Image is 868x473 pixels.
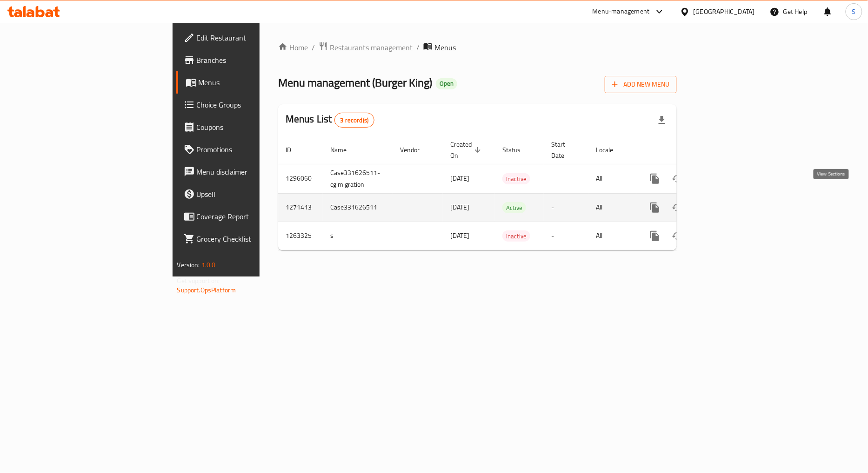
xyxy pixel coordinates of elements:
[286,144,303,155] span: ID
[666,225,688,247] button: Change Status
[450,139,484,161] span: Created On
[197,99,310,110] span: Choice Groups
[177,259,200,271] span: Version:
[502,231,530,242] span: Inactive
[636,136,741,164] th: Actions
[335,116,374,125] span: 3 record(s)
[197,189,310,200] span: Upsell
[323,222,393,250] td: s
[176,161,318,183] a: Menu disclaimer
[502,203,526,213] span: Active
[694,7,755,17] div: [GEOGRAPHIC_DATA]
[852,7,856,17] span: S
[177,275,220,287] span: Get support on:
[197,54,310,66] span: Branches
[197,166,310,177] span: Menu disclaimer
[450,172,469,184] span: [DATE]
[278,136,741,250] table: enhanced table
[593,6,650,17] div: Menu-management
[588,164,636,193] td: All
[197,122,310,133] span: Coupons
[177,284,236,296] a: Support.OpsPlatform
[197,233,310,244] span: Grocery Checklist
[323,193,393,222] td: Case331626511
[544,222,588,250] td: -
[176,228,318,250] a: Grocery Checklist
[436,78,457,89] div: Open
[502,174,530,184] span: Inactive
[176,138,318,161] a: Promotions
[416,42,420,53] li: /
[197,211,310,222] span: Coverage Report
[176,205,318,228] a: Coverage Report
[400,144,432,155] span: Vendor
[176,27,318,49] a: Edit Restaurant
[286,112,374,128] h2: Menus List
[644,225,666,247] button: more
[176,116,318,138] a: Coupons
[176,94,318,116] a: Choice Groups
[199,77,310,88] span: Menus
[278,72,432,93] span: Menu management ( Burger King )
[644,168,666,190] button: more
[666,196,688,219] button: Change Status
[666,168,688,190] button: Change Status
[319,41,413,54] a: Restaurants management
[612,79,669,90] span: Add New Menu
[176,49,318,71] a: Branches
[197,32,310,43] span: Edit Restaurant
[651,109,673,131] div: Export file
[551,139,577,161] span: Start Date
[644,196,666,219] button: more
[330,144,359,155] span: Name
[197,144,310,155] span: Promotions
[450,201,469,213] span: [DATE]
[278,41,677,54] nav: breadcrumb
[588,193,636,222] td: All
[436,80,457,88] span: Open
[544,193,588,222] td: -
[323,164,393,193] td: Case331626511-cg migration
[596,144,625,155] span: Locale
[502,144,533,155] span: Status
[176,183,318,205] a: Upsell
[176,71,318,94] a: Menus
[434,42,456,53] span: Menus
[588,222,636,250] td: All
[544,164,588,193] td: -
[605,76,677,93] button: Add New Menu
[450,230,469,242] span: [DATE]
[330,42,413,53] span: Restaurants management
[334,113,375,128] div: Total records count
[201,259,216,271] span: 1.0.0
